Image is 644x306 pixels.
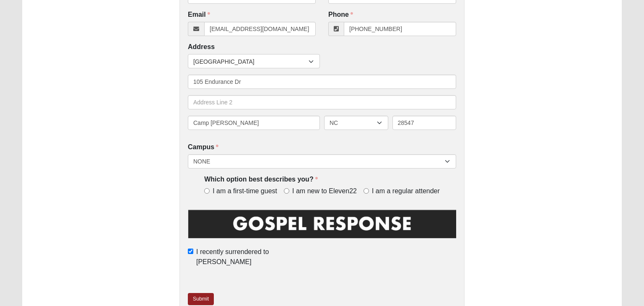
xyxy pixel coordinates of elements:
input: I recently surrendered to [PERSON_NAME] [188,249,193,254]
input: Address Line 2 [188,95,456,109]
label: Email [188,10,210,20]
span: I am new to Eleven22 [292,187,357,196]
span: I recently surrendered to [PERSON_NAME] [196,247,320,267]
span: I am a first-time guest [213,187,277,196]
img: GospelResponseBLK.png [188,208,456,246]
input: City [188,116,320,130]
input: I am a regular attender [364,188,369,194]
input: I am a first-time guest [204,188,210,194]
input: Zip [392,116,457,130]
label: Phone [328,10,353,20]
label: Campus [188,143,218,152]
span: [GEOGRAPHIC_DATA] [193,54,309,69]
label: Address [188,42,215,52]
span: I am a regular attender [372,187,440,196]
label: Which option best describes you? [204,175,317,184]
input: Address Line 1 [188,75,456,89]
a: Submit [188,293,214,305]
input: I am new to Eleven22 [284,188,289,194]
